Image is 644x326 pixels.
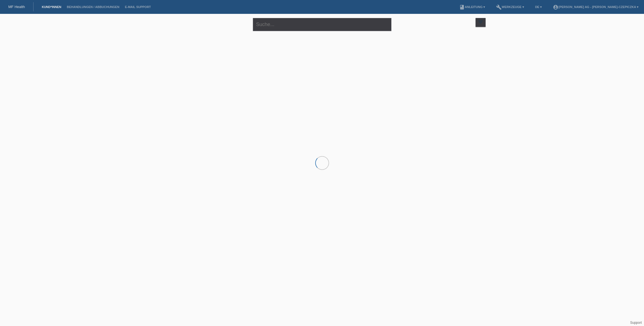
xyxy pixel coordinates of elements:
i: filter_list [478,19,484,25]
a: E-Mail Support [122,5,154,9]
input: Suche... [253,18,391,31]
a: DE ▾ [532,5,545,9]
a: Behandlungen / Abbuchungen [64,5,122,9]
i: account_circle [553,4,558,10]
a: buildWerkzeuge ▾ [493,5,527,9]
a: bookAnleitung ▾ [456,5,488,9]
a: MF Health [8,5,25,9]
a: Support [630,321,642,325]
a: account_circle[PERSON_NAME] AG - [PERSON_NAME]-Czepiczka ▾ [550,5,641,9]
i: book [459,4,465,10]
a: Kund*innen [39,5,64,9]
i: build [496,4,502,10]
